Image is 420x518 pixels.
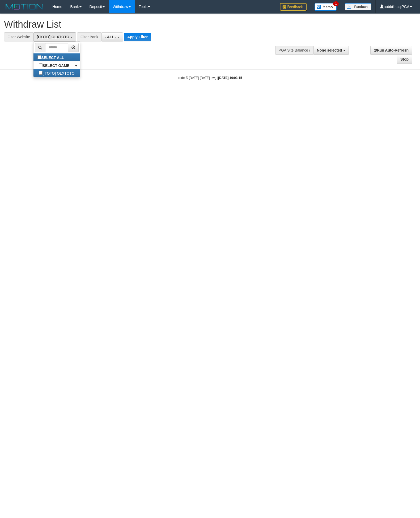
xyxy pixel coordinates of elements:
[317,48,342,52] span: None selected
[4,19,275,30] h1: Withdraw List
[178,76,242,80] small: code © [DATE]-[DATE] dwg |
[275,46,313,55] div: PGA Site Balance /
[33,53,69,61] label: SELECT ALL
[37,55,41,59] input: SELECT ALL
[33,32,76,41] button: [ITOTO] OLXTOTO
[39,71,43,75] input: [ITOTO] OLXTOTO
[333,1,339,6] span: 1
[397,55,412,64] a: Stop
[77,32,101,41] div: Filter Bank
[39,63,43,67] input: SELECT GAME
[124,33,151,41] button: Apply Filter
[101,32,123,41] button: - ALL -
[280,3,307,11] img: Feedback.jpg
[345,3,371,10] img: panduan.png
[43,64,69,68] b: SELECT GAME
[33,61,80,69] a: SELECT GAME
[4,3,44,11] img: MOTION_logo.png
[313,46,349,55] button: None selected
[37,35,69,39] span: [ITOTO] OLXTOTO
[105,35,117,39] span: - ALL -
[33,69,80,77] label: [ITOTO] OLXTOTO
[370,46,412,55] a: Run Auto-Refresh
[4,32,33,41] div: Filter Website
[218,76,242,80] strong: [DATE] 10:03:15
[315,3,337,11] img: Button%20Memo.svg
